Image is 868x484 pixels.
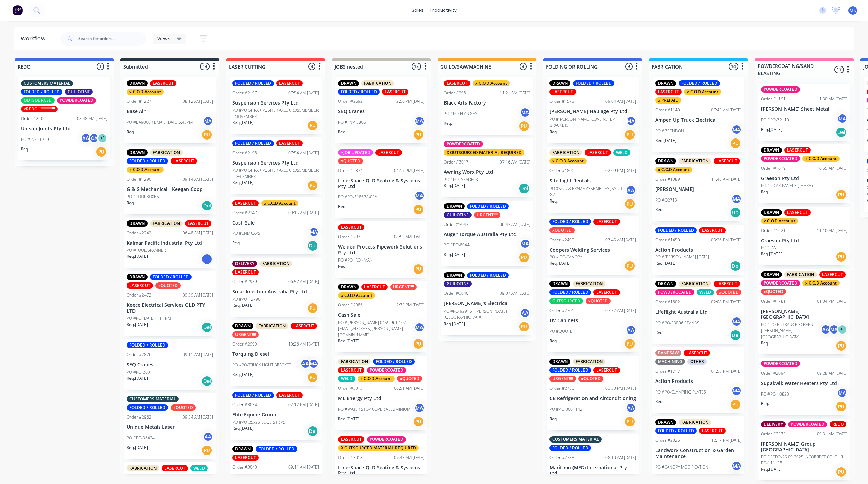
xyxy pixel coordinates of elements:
[335,281,427,352] div: DRAWNLASERCUTURGENT!!!!x C.O.D AccountOrder #298612:35 PM [DATE]Cash SalePO #[PERSON_NAME] 0459 9...
[127,274,148,280] div: DRAWN
[232,167,319,180] p: PO #PO-SITRAK PUSHER AXLE CROSSMEMBER - DECEMBER
[201,129,212,140] div: PU
[375,149,402,156] div: LASERCUT
[730,207,741,218] div: Del
[150,80,176,86] div: LASERCUT
[761,228,786,234] div: Order #1621
[338,129,346,135] p: Req.
[127,186,213,192] p: G & G Mechanical - Keegan Coop
[655,289,694,295] div: POWDERCOATED
[655,80,676,86] div: DRAWN
[549,89,576,95] div: LASERCUT
[127,230,151,236] div: Order #2242
[519,121,530,132] div: PU
[549,129,558,135] p: Req.
[338,292,375,299] div: x C.O.D Account
[549,227,575,233] div: xQUOTED
[96,146,107,157] div: PU
[185,220,211,227] div: LASERCUT
[520,239,530,249] div: MA
[697,289,714,295] div: WELD
[711,299,742,305] div: 02:08 PM [DATE]
[758,207,850,266] div: DRAWNLASERCUTx C.O.D AccountOrder #162111:10 AM [DATE]Graeson Pty LtdPO #IANReq.[DATE]PU
[711,176,742,182] div: 11:48 AM [DATE]
[624,261,635,271] div: PU
[444,242,470,248] p: PO #PO-8944
[81,133,91,143] div: AA
[127,292,151,298] div: Order #2472
[655,237,680,243] div: Order #1450
[761,280,800,286] div: POWDERCOATED
[655,197,680,203] p: PO #Q27134
[444,159,468,165] div: Order #3017
[124,218,216,268] div: DRAWNFABRICATIONLASERCUTOrder #224206:48 AM [DATE]Kalmar Pacific Industrial Pty LtdPO #TOOL/SPANN...
[157,35,170,42] span: Views
[338,194,377,200] p: PO #PO-*18678-05*
[89,133,99,143] div: CA
[444,120,452,126] p: Req.
[441,201,533,266] div: DRAWNFOLDED / ROLLEDGUILOTINEURGENT!!!!Order #304306:43 AM [DATE]Auger Torque Australia Pty LtdPO...
[549,185,626,198] p: PO #SOLAR FRAME ASSEMBLIES JSS-6T-G2
[201,254,212,265] div: I
[183,98,213,105] div: 08:12 AM [DATE]
[335,77,427,143] div: DRAWNFABRICATIONFOLDED / ROLLEDLASERCUTOrder #269212:56 PM [DATE]SEQ CranesPO # INV-5806MAReq.PU
[549,178,636,184] p: Site Light Rentals
[500,290,530,297] div: 09:37 AM [DATE]
[761,96,786,102] div: Order #1191
[467,203,509,209] div: FOLDED / ROLLED
[127,282,153,289] div: LASERCUT
[549,158,587,164] div: x C.O.D Account
[836,189,847,200] div: PU
[761,245,777,251] p: PO #IAN
[761,251,782,257] p: Req. [DATE]
[761,176,847,181] p: Graeson Pty Ltd
[232,160,319,166] p: Suspension Services Pty Ltd
[21,116,46,122] div: Order #2909
[699,227,726,233] div: LASERCUT
[307,303,318,314] div: PU
[761,183,813,189] p: PO #2 CAR PANELS (LH+RH)
[232,180,254,186] p: Req. [DATE]
[547,216,639,275] div: FOLDED / ROLLEDLASERCUTxQUOTEDOrder #249507:45 AM [DATE]Coopers Welding ServicesPO # PO-CANOPYReq...
[758,269,850,354] div: DRAWNFABRICATIONLASERCUTPOWDERCOATEDx C.O.D AccountxQUOTEDOrder #178101:34 PM [DATE][PERSON_NAME]...
[837,113,847,124] div: MA
[802,280,840,286] div: x C.O.D Account
[547,77,639,143] div: DRAWNFOLDED / ROLLEDLASERCUTOrder #157209:04 AM [DATE][PERSON_NAME] Haulage Pty LtdPO #[PERSON_NA...
[519,252,530,263] div: PU
[232,240,241,246] p: Req.
[441,77,533,135] div: LASERCUTx C.O.D AccountOrder #298111:21 AM [DATE]Black Arts FactoryPO #PO-FLANGESMAReq.PU
[585,149,611,156] div: LASERCUT
[655,186,742,192] p: [PERSON_NAME]
[549,281,570,287] div: DRAWN
[731,194,742,204] div: MA
[390,284,417,290] div: URGENT!!!!
[65,89,93,95] div: GUILOTINE
[232,230,261,237] p: PO #END CAPS
[441,138,533,197] div: POWDERCOATEDX OUTSOURCED MATERIAL REQUIREDOrder #301707:16 AM [DATE]Awning Worx Pty LtdPO #PO- SE...
[127,200,135,206] p: Req.
[802,156,840,162] div: x C.O.D Account
[307,180,318,191] div: PU
[288,210,319,216] div: 09:15 AM [DATE]
[127,194,159,200] p: PO #TOOLBOXES
[444,169,530,175] p: Awning Worx Pty Ltd
[784,147,811,153] div: LASERCUT
[309,227,319,237] div: MA
[711,237,742,243] div: 03:26 PM [DATE]
[593,219,620,225] div: LASERCUT
[232,302,254,308] p: Req. [DATE]
[21,89,62,95] div: FOLDED / ROLLED
[817,96,847,102] div: 11:30 AM [DATE]
[232,107,319,120] p: PO #PO-SITRAK PUSHER AXLE CROSSMEMBER - NOVEMBER
[150,149,183,156] div: FABRICATION
[605,98,636,105] div: 09:04 AM [DATE]
[232,90,257,96] div: Order #2197
[127,253,148,259] p: Req. [DATE]
[655,158,676,164] div: DRAWN
[127,240,213,246] p: Kalmar Pacific Industrial Pty Ltd
[232,210,257,216] div: Order #2247
[655,167,692,173] div: x C.O.D Account
[232,269,259,275] div: LASERCUT
[230,258,322,317] div: DELIVERYFABRICATIONLASERCUTOrder #298906:57 AM [DATE]Solar Injection Australia Pty LtdPO #PO-1279...
[232,279,257,285] div: Order #2989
